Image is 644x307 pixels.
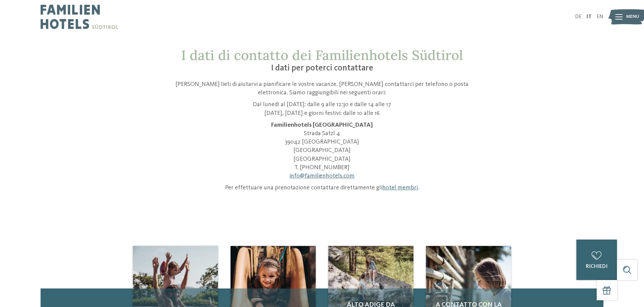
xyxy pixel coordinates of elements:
a: info@familienhotels.com [289,173,355,179]
p: [PERSON_NAME] lieti di aiutarvi a pianificare le vostre vacanze. [PERSON_NAME] contattarci per te... [162,80,483,97]
a: hotel membri [382,185,418,191]
a: DE [575,14,581,20]
span: I dati per poterci contattare [271,64,373,72]
span: richiedi [586,264,607,269]
a: richiedi [576,240,617,280]
p: Dal lunedì al [DATE]: dalle 9 alle 12:30 e dalle 14 alle 17 [DATE], [DATE] e giorni festivi: dall... [162,100,483,117]
strong: Familienhotels [GEOGRAPHIC_DATA] [271,122,373,128]
span: Menu [626,13,639,20]
span: I dati di contatto dei Familienhotels Südtirol [181,47,463,64]
a: IT [587,14,592,20]
a: EN [597,14,603,20]
p: Per effettuare una prenotazione contattare direttamente gli . [162,184,483,192]
p: Strada Satzl 4 39042 [GEOGRAPHIC_DATA] [GEOGRAPHIC_DATA] [GEOGRAPHIC_DATA] T. [PHONE_NUMBER] [162,121,483,180]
